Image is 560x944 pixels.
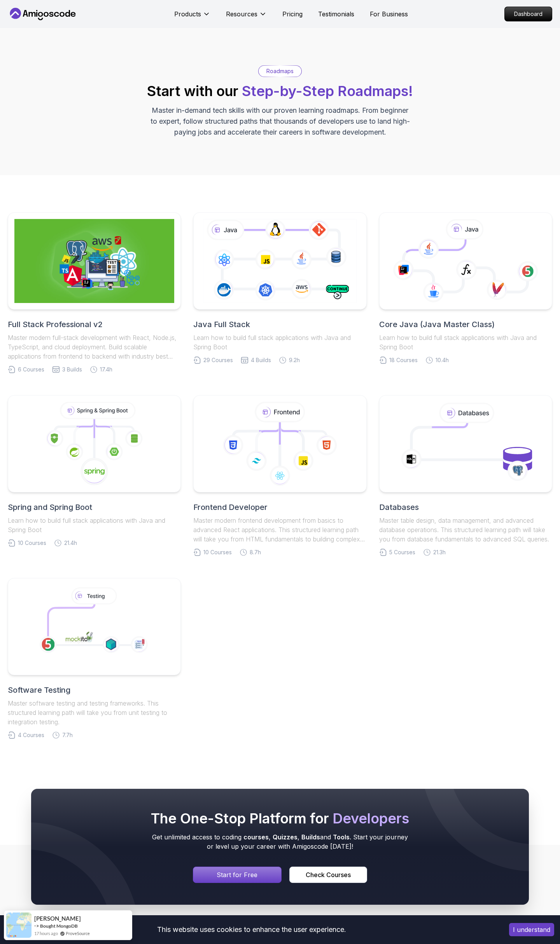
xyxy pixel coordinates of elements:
[193,867,282,883] a: Signin page
[273,833,297,841] span: Quizzes
[505,7,552,21] p: Dashboard
[266,67,294,75] p: Roadmaps
[301,833,320,841] span: Builds
[242,82,413,100] span: Step-by-Step Roadmaps!
[18,539,46,547] span: 10 Courses
[332,810,409,827] span: Developers
[306,870,351,879] div: Check Courses
[379,333,552,352] p: Learn how to build full stack applications with Java and Spring Boot
[289,867,367,883] a: Courses page
[251,356,271,364] span: 4 Builds
[193,516,366,544] p: Master modern frontend development from basics to advanced React applications. This structured le...
[34,930,58,937] span: 17 hours ago
[6,921,497,938] div: This website uses cookies to enhance the user experience.
[203,548,232,556] span: 10 Courses
[18,731,44,739] span: 4 Courses
[18,366,44,373] span: 6 Courses
[8,685,181,695] h2: Software Testing
[100,366,112,373] span: 17.4h
[509,923,554,936] button: Accept cookies
[379,516,552,544] p: Master table design, data management, and advanced database operations. This structured learning ...
[174,9,201,19] p: Products
[379,319,552,330] h2: Core Java (Java Master Class)
[8,699,181,727] p: Master software testing and testing frameworks. This structured learning path will take you from ...
[174,9,210,25] button: Products
[379,395,552,556] a: DatabasesMaster table design, data management, and advanced database operations. This structured ...
[318,9,354,19] a: Testimonials
[379,212,552,364] a: Core Java (Java Master Class)Learn how to build full stack applications with Java and Spring Boot...
[203,356,233,364] span: 29 Courses
[412,853,552,909] iframe: chat widget
[193,319,366,330] h2: Java Full Stack
[333,833,350,841] span: Tools
[66,930,90,937] a: ProveSource
[527,913,552,936] iframe: chat widget
[149,105,411,138] p: Master in-demand tech skills with our proven learning roadmaps. From beginner to expert, follow s...
[34,915,81,922] span: [PERSON_NAME]
[433,548,446,556] span: 21.3h
[8,516,181,534] p: Learn how to build full stack applications with Java and Spring Boot
[379,502,552,513] h2: Databases
[243,833,269,841] span: courses
[62,731,73,739] span: 7.7h
[226,9,257,19] p: Resources
[8,395,181,547] a: Spring and Spring BootLearn how to build full stack applications with Java and Spring Boot10 Cour...
[62,366,82,373] span: 3 Builds
[34,923,39,929] span: ->
[64,539,77,547] span: 21.4h
[282,9,303,19] a: Pricing
[8,578,181,739] a: Software TestingMaster software testing and testing frameworks. This structured learning path wil...
[147,83,413,99] h2: Start with our
[149,811,411,826] h2: The One-Stop Platform for
[436,356,449,364] span: 10.4h
[217,870,257,879] p: Start for Free
[14,219,174,303] img: Full Stack Professional v2
[8,319,181,330] h2: Full Stack Professional v2
[250,548,261,556] span: 8.7h
[504,7,552,21] a: Dashboard
[8,502,181,513] h2: Spring and Spring Boot
[149,832,411,851] p: Get unlimited access to coding , , and . Start your journey or level up your career with Amigosco...
[193,212,366,364] a: Java Full StackLearn how to build full stack applications with Java and Spring Boot29 Courses4 Bu...
[389,356,418,364] span: 18 Courses
[193,395,366,556] a: Frontend DeveloperMaster modern frontend development from basics to advanced React applications. ...
[370,9,408,19] a: For Business
[193,333,366,352] p: Learn how to build full stack applications with Java and Spring Boot
[289,356,300,364] span: 9.2h
[289,867,367,883] button: Check Courses
[8,212,181,373] a: Full Stack Professional v2Full Stack Professional v2Master modern full-stack development with Rea...
[40,923,78,929] a: Bought MongoDB
[6,912,31,938] img: provesource social proof notification image
[226,9,267,25] button: Resources
[389,548,415,556] span: 5 Courses
[193,502,366,513] h2: Frontend Developer
[8,333,181,361] p: Master modern full-stack development with React, Node.js, TypeScript, and cloud deployment. Build...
